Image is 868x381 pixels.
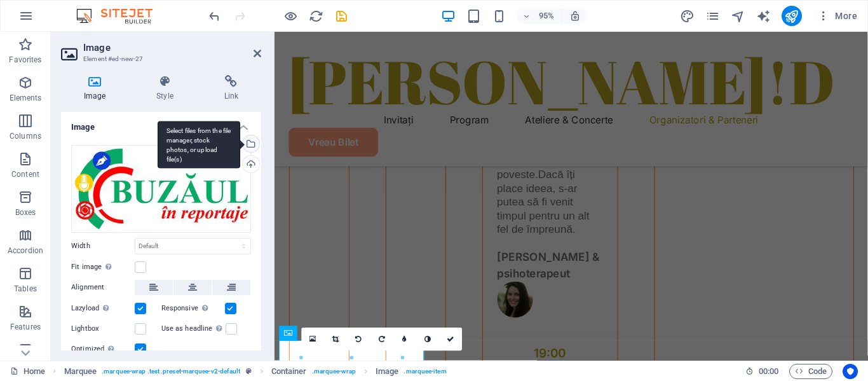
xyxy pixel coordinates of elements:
span: 00 00 [759,364,778,379]
h4: Image [61,75,133,102]
button: 95% [517,8,562,24]
p: Favorites [9,55,41,65]
i: This element is a customizable preset [246,368,252,375]
i: Undo: Duplicate elements (Ctrl+Z) [207,9,222,24]
button: undo [207,8,222,24]
h6: 95% [536,8,557,24]
h4: Image [61,112,261,135]
h2: Image [83,42,261,53]
i: Pages (Ctrl+Alt+S) [705,9,720,24]
span: More [817,10,857,22]
p: Content [11,169,39,179]
nav: breadcrumb [64,364,447,379]
p: Columns [10,131,41,141]
span: Code [795,364,827,379]
button: navigator [731,8,746,24]
span: Click to select. Double-click to edit [271,364,307,379]
button: Click here to leave preview mode and continue editing [283,8,298,24]
span: Click to select. Double-click to edit [376,364,398,379]
i: On resize automatically adjust zoom level to fit chosen device. [569,10,581,22]
button: pages [705,8,721,24]
label: Width [71,242,135,249]
i: Save (Ctrl+S) [334,9,349,24]
span: Click to select. Double-click to edit [64,364,97,379]
div: Select files from the file manager, stock photos, or upload file(s) [158,121,240,169]
a: Click to cancel selection. Double-click to open Pages [10,364,45,379]
i: AI Writer [756,9,771,24]
button: text_generator [756,8,771,24]
a: Confirm ( Ctrl ⏎ ) [439,328,462,351]
p: Boxes [15,207,36,218]
button: reload [308,8,323,24]
button: Usercentrics [843,364,858,379]
span: : [768,366,770,376]
i: Reload page [309,9,323,24]
span: . marquee-wrap [312,364,356,379]
h4: Link [201,75,261,102]
a: Crop mode [325,328,348,351]
label: Use as headline [161,321,226,336]
button: Code [789,364,832,379]
label: Lazyload [71,301,135,316]
img: Editor Logo [73,8,168,24]
button: save [334,8,349,24]
p: Tables [14,284,37,294]
label: Responsive [161,301,225,316]
a: Blur [393,328,416,351]
label: Optimized [71,342,135,357]
button: More [812,6,862,26]
button: publish [782,6,802,26]
h3: Element #ed-new-27 [83,53,236,65]
label: Alignment [71,280,135,295]
p: Elements [10,93,42,103]
label: Fit image [71,260,135,275]
a: Select files from the file manager, stock photos, or upload file(s) [242,135,260,153]
i: Publish [784,9,799,24]
div: LOGOZIARONLINEwww.buzaulinreportaje.ro-BOOTxIzIGd9Ttl6g46HBMQ.jpg [71,145,251,233]
span: . marquee-item [403,364,446,379]
span: . marquee-wrap .test .preset-marquee-v2-default [102,364,240,379]
a: Select files from the file manager, stock photos, or upload file(s) [301,328,324,351]
p: Accordion [8,246,43,256]
a: Rotate right 90° [370,328,393,351]
p: Features [10,322,41,332]
label: Lightbox [71,321,135,336]
h6: Session time [745,364,779,379]
i: Navigator [731,9,745,24]
button: design [680,8,695,24]
h4: Style [133,75,201,102]
a: Greyscale [416,328,439,351]
a: Rotate left 90° [348,328,370,351]
i: Design (Ctrl+Alt+Y) [680,9,695,24]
